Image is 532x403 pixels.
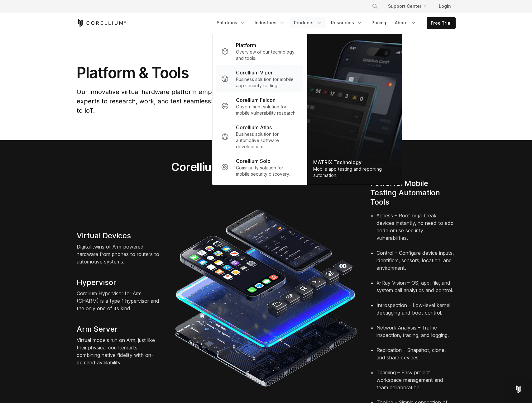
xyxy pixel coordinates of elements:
a: Solutions [213,17,250,28]
a: MATRIX Technology Mobile app testing and reporting automation. [307,34,402,185]
p: Community solution for mobile security discovery. [236,165,298,177]
li: Teaming – Easy project workspace management and team collaboration. [376,369,456,399]
div: Navigation Menu [213,17,456,29]
a: Corellium Solo Community solution for mobile security discovery. [216,154,303,181]
p: Corellium Atlas [236,124,272,131]
div: MATRIX Technology [313,159,395,166]
li: X-Ray Vision – OS, app, file, and system call analytics and control. [376,279,456,301]
p: Virtual models run on Arm, just like their physical counterparts, combining native fidelity with ... [77,336,162,366]
div: Open Intercom Messenger [511,382,526,397]
p: Business solution for mobile app security testing. [236,76,298,89]
span: Our innovative virtual hardware platform empowers developers and security experts to research, wo... [77,88,324,114]
a: Corellium Home [77,19,126,27]
a: Login [434,1,456,12]
a: About [391,17,420,28]
a: Platform Overview of our technology and tools. [216,38,303,65]
h4: Arm Server [77,325,162,334]
a: Corellium Atlas Business solution for automotive software development. [216,120,303,154]
a: Corellium Falcon Government solution for mobile vulnerability research. [216,92,303,120]
h2: Corellium Virtual Hardware Platform [142,160,390,174]
div: Mobile app testing and reporting automation. [313,166,395,178]
h4: Powerful Mobile Testing Automation Tools [370,179,456,207]
p: Corellium Solo [236,157,271,165]
p: Platform [236,41,256,49]
img: Matrix_WebNav_1x [307,34,402,185]
p: Government solution for mobile vulnerability research. [236,104,298,116]
h4: Hypervisor [77,278,162,287]
li: Network Analysis – Traffic inspection, tracing, and logging. [376,324,456,346]
a: Resources [327,17,367,28]
a: Support Center [383,1,431,12]
a: Corellium Viper Business solution for mobile app security testing. [216,65,303,92]
a: Industries [251,17,289,28]
h1: Platform & Tools [77,64,325,82]
a: Pricing [368,17,390,28]
button: Search [369,1,381,12]
p: Digital twins of Arm-powered hardware from phones to routers to automotive systems. [77,243,162,265]
p: Corellium Viper [236,69,273,76]
img: iPhone and Android virtual machine and testing tools [175,206,358,390]
div: Navigation Menu [364,1,456,12]
li: Replication – Snapshot, clone, and share devices. [376,346,456,369]
p: Business solution for automotive software development. [236,131,298,150]
h4: Virtual Devices [77,231,162,240]
a: Products [290,17,326,28]
li: Access – Root or jailbreak devices instantly, no need to add code or use security vulnerabilities. [376,212,456,249]
p: Corellium Falcon [236,96,276,104]
li: Control – Configure device inputs, identifiers, sensors, location, and environment. [376,249,456,279]
li: Introspection – Low-level kernel debugging and boot control. [376,301,456,324]
p: Corellium Hypervisor for Arm (CHARM) is a type 1 hypervisor and the only one of its kind. [77,290,162,312]
p: Overview of our technology and tools. [236,49,298,61]
a: Free Trial [427,17,455,29]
